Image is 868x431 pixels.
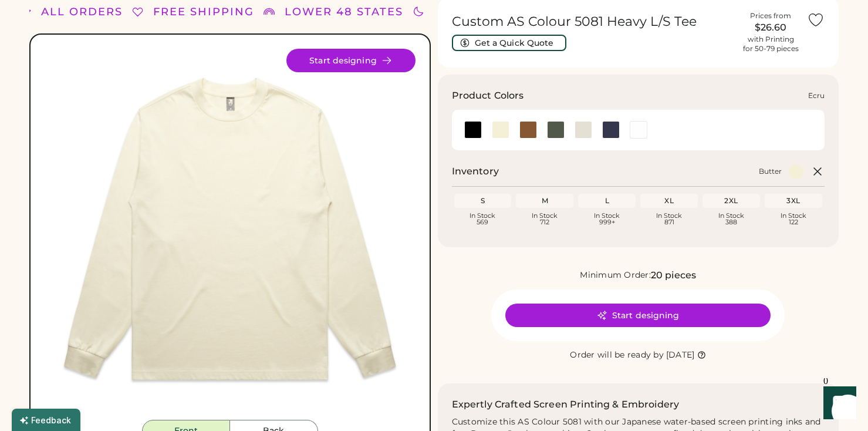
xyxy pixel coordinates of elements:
div: M [518,196,571,206]
button: Start designing [505,304,771,327]
div: 20 pieces [651,268,696,282]
div: In Stock 388 [705,213,758,225]
button: Get a Quick Quote [452,35,566,51]
iframe: Front Chat [812,378,863,429]
div: FREE SHIPPING [153,4,254,20]
h1: Custom AS Colour 5081 Heavy L/S Tee [452,14,735,30]
h2: Inventory [452,164,499,179]
div: In Stock 712 [518,213,571,225]
button: Start designing [286,49,416,72]
div: 3XL [767,196,820,206]
div: 2XL [705,196,758,206]
div: Minimum Order: [580,270,651,281]
h3: Product Colors [452,89,524,103]
div: Butter [759,167,782,176]
div: S [457,196,509,206]
h2: Expertly Crafted Screen Printing & Embroidery [452,398,680,412]
div: 5081 Style Image [45,49,416,420]
div: L [580,196,633,206]
div: In Stock 569 [457,213,509,225]
div: [DATE] [666,349,695,361]
div: Prices from [750,11,791,21]
div: ALL ORDERS [41,4,123,20]
div: XL [643,196,695,206]
div: $26.60 [741,21,800,35]
img: 5081 - Butter Front Image [45,49,416,420]
div: LOWER 48 STATES [285,4,403,20]
div: with Printing for 50-79 pieces [743,35,799,53]
div: In Stock 999+ [580,213,633,225]
div: Ecru [808,91,825,100]
div: In Stock 871 [643,213,695,225]
div: In Stock 122 [767,213,820,225]
div: Order will be ready by [570,349,664,361]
